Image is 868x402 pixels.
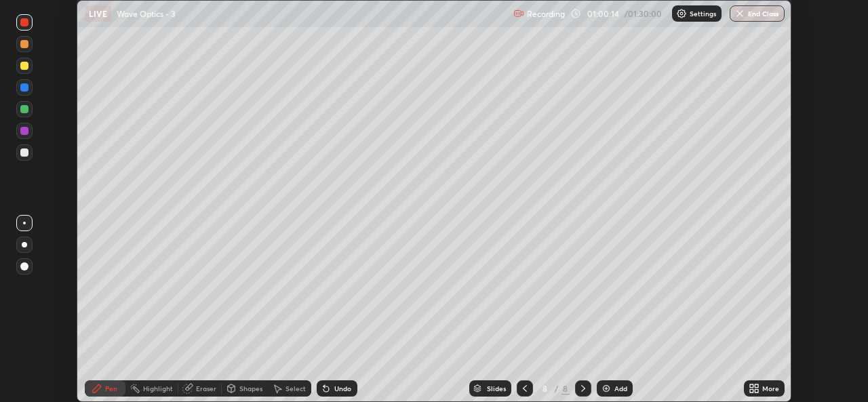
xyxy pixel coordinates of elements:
[285,385,306,392] div: Select
[143,385,173,392] div: Highlight
[334,385,351,392] div: Undo
[239,385,262,392] div: Shapes
[538,384,552,393] div: 8
[527,9,565,19] p: Recording
[601,383,612,394] img: add-slide-button
[555,384,559,393] div: /
[487,385,506,392] div: Slides
[734,8,745,19] img: end-class-cross
[561,382,570,395] div: 8
[117,8,176,19] p: Wave Optics - 3
[105,385,117,392] div: Pen
[690,10,716,17] p: Settings
[676,8,687,19] img: class-settings-icons
[196,385,216,392] div: Eraser
[614,385,627,392] div: Add
[89,8,107,19] p: LIVE
[730,5,785,22] button: End Class
[513,8,524,19] img: recording.375f2c34.svg
[762,385,779,392] div: More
